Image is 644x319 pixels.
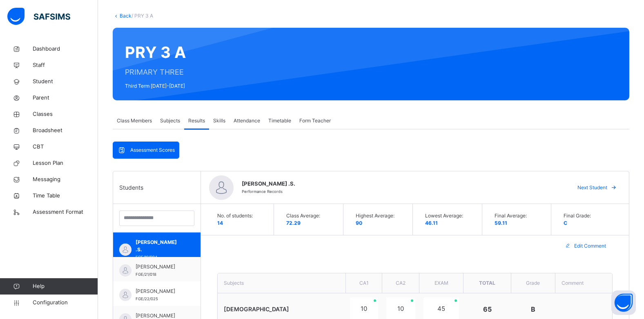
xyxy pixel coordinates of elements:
span: Broadsheet [33,126,98,135]
span: Students [119,183,143,192]
span: Parent [33,94,98,102]
th: CA2 [382,273,419,293]
span: Messaging [33,175,98,184]
span: Assessment Format [33,208,98,216]
span: Skills [213,117,225,124]
span: FGE/19/004 [136,255,157,259]
span: [DEMOGRAPHIC_DATA] [224,306,289,312]
th: Subjects [218,273,346,293]
span: Dashboard [33,45,98,53]
span: Classes [33,110,98,118]
span: B [531,305,535,313]
span: Performance Records [242,189,283,194]
span: Edit Comment [574,242,606,250]
span: [PERSON_NAME] [136,263,182,270]
span: Form Teacher [299,117,331,124]
span: Total [479,280,495,286]
span: Class Average: [286,212,335,219]
th: EXAM [419,273,463,293]
img: default.svg [119,264,131,277]
span: CBT [33,143,98,151]
img: default.svg [119,289,131,301]
span: Assessment Scores [130,146,175,154]
span: Help [33,282,98,290]
span: Attendance [234,117,260,124]
span: Next Student [577,184,607,191]
span: Final Average: [495,212,543,219]
span: [PERSON_NAME] [136,288,182,295]
span: Final Grade: [564,212,613,219]
img: default.svg [209,175,234,200]
span: / PRY 3 A [131,13,153,19]
span: FGE/21/018 [136,272,156,277]
span: 14 [217,220,223,226]
span: Highest Average: [356,212,404,219]
span: Class Members [117,117,152,124]
span: Lesson Plan [33,159,98,167]
th: Grade [511,273,555,293]
span: 72.29 [286,220,301,226]
span: Subjects [160,117,180,124]
span: Time Table [33,192,98,200]
span: Staff [33,61,98,69]
span: Results [188,117,205,124]
button: Open asap [611,290,636,315]
span: C [564,220,567,226]
span: Student [33,78,98,86]
span: [PERSON_NAME] .S. [136,239,182,253]
a: Back [120,13,131,19]
span: Lowest Average: [425,212,474,219]
span: Timetable [268,117,291,124]
span: 65 [483,305,492,313]
th: CA1 [346,273,382,293]
span: 46.11 [425,220,438,226]
span: 59.11 [495,220,507,226]
span: Configuration [33,299,98,307]
span: FGE/22/025 [136,297,158,301]
th: Comment [555,273,612,293]
img: default.svg [119,244,131,256]
span: [PERSON_NAME] .S. [242,180,563,188]
span: No. of students: [217,212,266,219]
span: 90 [356,220,362,226]
img: safsims [7,8,70,25]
